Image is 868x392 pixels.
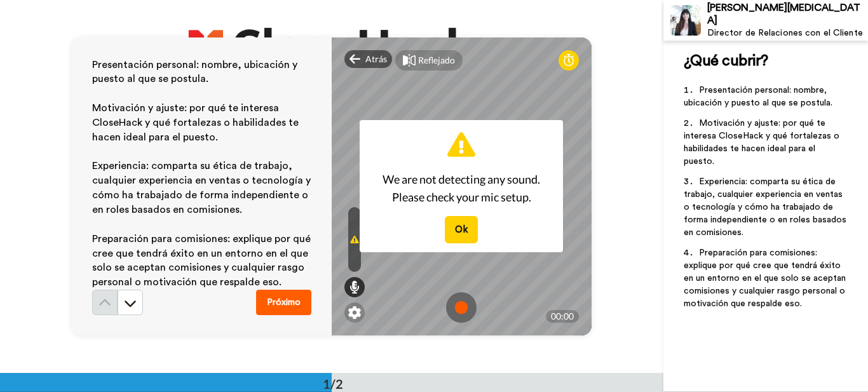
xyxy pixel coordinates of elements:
font: 3 [424,110,498,262]
font: Experiencia: comparta su ética de trabajo, cualquier experiencia en ventas o tecnología y cómo ha... [92,161,313,215]
font: [PERSON_NAME][MEDICAL_DATA] [707,3,860,25]
font: Presentación personal: nombre, ubicación y puesto al que se postula. [684,86,832,107]
font: Motivación y ajuste: por qué te interesa CloseHack y qué fortalezas o habilidades te hacen ideal ... [92,103,301,142]
img: ic_record_start.svg [446,292,477,323]
span: Please check your mic setup. [383,188,540,206]
font: Presentación personal: nombre, ubicación y puesto al que se postula. [92,60,300,84]
font: Reflejado [418,55,455,65]
font: Preparación para comisiones: explique por qué cree que tendrá éxito en un entorno en el que solo ... [92,234,313,288]
span: We are not detecting any sound. [383,170,540,188]
button: Próximo [256,290,311,315]
font: Atrás [365,53,387,64]
img: ic_gear.svg [348,306,361,319]
font: 1/2 [323,376,343,391]
font: Experiencia: comparta su ética de trabajo, cualquier experiencia en ventas o tecnología y cómo ha... [684,177,849,237]
button: Ok [445,216,478,243]
font: Preparación para comisiones: explique por qué cree que tendrá éxito en un entorno en el que solo ... [684,248,848,308]
font: Director de Relaciones con el Cliente [707,29,863,37]
div: Atrás [344,50,393,68]
img: Imagen de perfil [670,5,701,36]
font: Próximo [267,298,301,307]
font: Motivación y ajuste: por qué te interesa CloseHack y qué fortalezas o habilidades te hacen ideal ... [684,119,842,166]
font: ¿Qué cubrir? [684,53,768,69]
font: 00:00 [551,311,574,321]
